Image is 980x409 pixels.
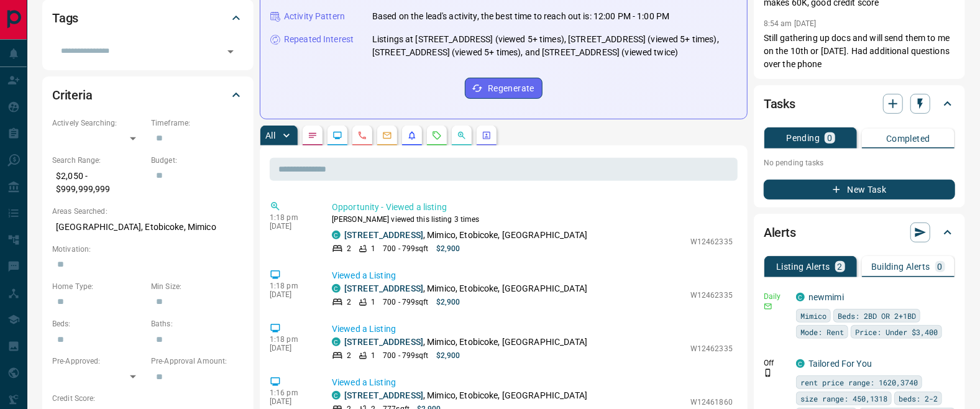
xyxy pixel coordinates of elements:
[344,230,423,240] a: [STREET_ADDRESS]
[52,244,244,255] p: Motivation:
[764,223,796,242] h2: Alerts
[332,269,733,282] p: Viewed a Listing
[52,356,145,367] p: Pre-Approved:
[371,296,375,308] p: 1
[347,243,351,254] p: 2
[151,318,244,329] p: Baths:
[344,389,587,402] p: , Mimico, Etobicoke, [GEOGRAPHIC_DATA]
[52,206,244,217] p: Areas Searched:
[52,8,78,28] h2: Tags
[855,326,938,338] span: Price: Under $3,400
[270,397,313,406] p: [DATE]
[690,397,733,408] p: W12461860
[308,131,318,140] svg: Notes
[436,350,460,361] p: $2,900
[764,218,955,247] div: Alerts
[332,323,733,336] p: Viewed a Listing
[270,344,313,352] p: [DATE]
[344,282,587,295] p: , Mimico, Etobicoke, [GEOGRAPHIC_DATA]
[332,338,341,346] div: condos.ca
[764,19,817,28] p: 8:54 am [DATE]
[827,134,832,142] p: 0
[764,154,955,172] p: No pending tasks
[270,388,313,397] p: 1:16 pm
[270,213,313,222] p: 1:18 pm
[151,155,244,166] p: Budget:
[332,214,733,225] p: [PERSON_NAME] viewed this listing 3 times
[800,392,887,405] span: size range: 450,1318
[764,291,789,302] p: Daily
[270,282,313,290] p: 1:18 pm
[270,335,313,344] p: 1:18 pm
[383,296,428,308] p: 700 - 799 sqft
[800,310,827,322] span: Mimico
[332,284,341,293] div: condos.ca
[764,94,795,114] h2: Tasks
[332,201,733,214] p: Opportunity - Viewed a listing
[265,131,275,140] p: All
[371,243,375,254] p: 1
[52,393,244,404] p: Credit Score:
[886,134,930,143] p: Completed
[383,243,428,254] p: 700 - 799 sqft
[270,222,313,231] p: [DATE]
[284,10,345,23] p: Activity Pattern
[347,296,351,308] p: 2
[383,350,428,361] p: 700 - 799 sqft
[764,357,789,369] p: Off
[786,134,820,142] p: Pending
[332,391,341,400] div: condos.ca
[482,131,492,140] svg: Agent Actions
[796,359,805,368] div: condos.ca
[52,155,145,166] p: Search Range:
[899,392,938,405] span: beds: 2-2
[764,369,772,377] svg: Push Notification Only
[808,292,844,302] a: newmimi
[432,131,442,140] svg: Requests
[344,283,423,293] a: [STREET_ADDRESS]
[808,359,872,369] a: Tailored For You
[690,290,733,301] p: W12462335
[796,293,805,301] div: condos.ca
[52,217,244,237] p: [GEOGRAPHIC_DATA], Etobicoke, Mimico
[52,117,145,129] p: Actively Searching:
[372,33,737,59] p: Listings at [STREET_ADDRESS] (viewed 5+ times), [STREET_ADDRESS] (viewed 5+ times), [STREET_ADDRE...
[371,350,375,361] p: 1
[52,80,244,110] div: Criteria
[938,262,943,271] p: 0
[436,243,460,254] p: $2,900
[800,326,844,338] span: Mode: Rent
[465,78,543,99] button: Regenerate
[344,337,423,347] a: [STREET_ADDRESS]
[407,131,417,140] svg: Listing Alerts
[151,117,244,129] p: Timeframe:
[372,10,669,23] p: Based on the lead's activity, the best time to reach out is: 12:00 PM - 1:00 PM
[151,356,244,367] p: Pre-Approval Amount:
[52,3,244,33] div: Tags
[344,336,587,349] p: , Mimico, Etobicoke, [GEOGRAPHIC_DATA]
[382,131,392,140] svg: Emails
[52,281,145,292] p: Home Type:
[764,89,955,119] div: Tasks
[357,131,367,140] svg: Calls
[764,32,955,71] p: Still gathering up docs and will send them to me on the 10th or [DATE]. Had additional questions ...
[332,231,341,239] div: condos.ca
[800,376,918,388] span: rent price range: 1620,3740
[838,310,916,322] span: Beds: 2BD OR 2+1BD
[284,33,354,46] p: Repeated Interest
[52,85,93,105] h2: Criteria
[52,318,145,329] p: Beds:
[776,262,830,271] p: Listing Alerts
[871,262,930,271] p: Building Alerts
[270,290,313,299] p: [DATE]
[344,390,423,400] a: [STREET_ADDRESS]
[332,131,342,140] svg: Lead Browsing Activity
[838,262,843,271] p: 2
[344,229,587,242] p: , Mimico, Etobicoke, [GEOGRAPHIC_DATA]
[151,281,244,292] p: Min Size:
[347,350,351,361] p: 2
[457,131,467,140] svg: Opportunities
[222,43,239,60] button: Open
[332,376,733,389] p: Viewed a Listing
[436,296,460,308] p: $2,900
